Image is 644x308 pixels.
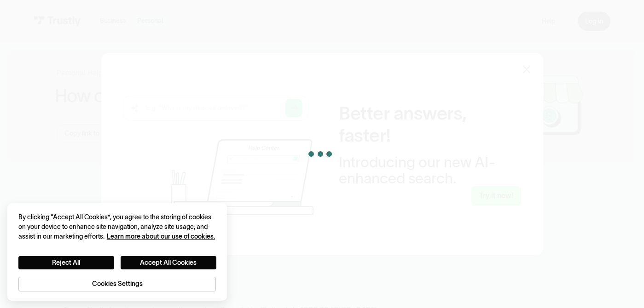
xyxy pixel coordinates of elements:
[107,233,215,240] a: More information about your privacy, opens in a new tab
[18,277,216,291] button: Cookies Settings
[18,212,216,241] div: By clicking “Accept All Cookies”, you agree to the storing of cookies on your device to enhance s...
[18,256,114,270] button: Reject All
[7,203,227,301] div: Cookie banner
[18,212,216,291] div: Privacy
[121,256,216,270] button: Accept All Cookies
